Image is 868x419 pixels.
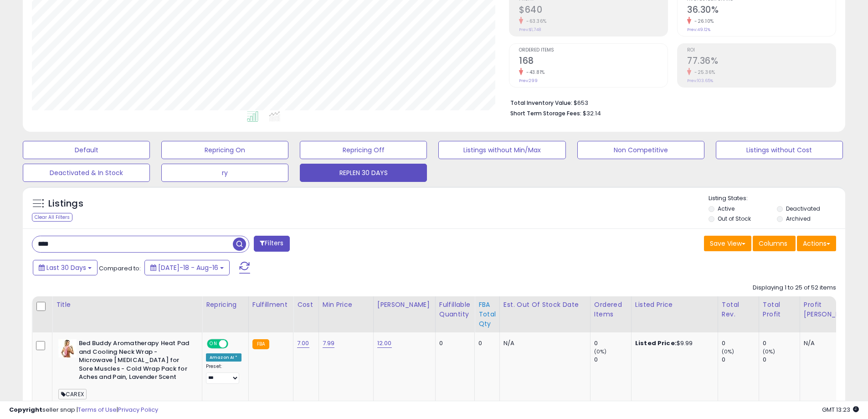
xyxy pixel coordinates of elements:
[252,339,269,349] small: FBA
[503,300,586,310] div: Est. Out Of Stock Date
[763,356,800,364] div: 0
[58,339,77,357] img: 41J1+O4BE3L._SL40_.jpg
[56,300,198,310] div: Title
[822,405,859,414] span: 2025-09-16 13:23 GMT
[786,215,811,222] label: Archived
[503,339,583,347] p: N/A
[691,69,715,76] small: -25.36%
[58,389,87,399] span: CAREX
[206,353,241,362] div: Amazon AI *
[753,236,796,251] button: Columns
[519,5,668,17] h2: $640
[635,339,711,347] div: $9.99
[99,264,141,273] span: Compared to:
[577,141,704,159] button: Non Competitive
[583,109,601,118] span: $32.14
[722,339,759,347] div: 0
[297,300,315,310] div: Cost
[704,236,751,251] button: Save View
[523,18,547,25] small: -63.36%
[716,141,843,159] button: Listings without Cost
[33,260,98,275] button: Last 30 Days
[377,339,392,348] a: 12.00
[161,164,288,182] button: ry
[227,340,241,348] span: OFF
[118,405,158,414] a: Privacy Policy
[722,348,734,355] small: (0%)
[687,48,836,53] span: ROI
[439,300,471,319] div: Fulfillable Quantity
[9,405,42,414] strong: Copyright
[709,194,845,203] p: Listing States:
[594,348,607,355] small: (0%)
[691,18,714,25] small: -26.10%
[206,300,245,310] div: Repricing
[478,339,493,347] div: 0
[46,263,86,272] span: Last 30 Days
[208,340,219,348] span: ON
[797,236,836,251] button: Actions
[254,236,289,252] button: Filters
[804,300,858,319] div: Profit [PERSON_NAME]
[300,164,427,182] button: REPLEN 30 DAYS
[519,78,538,83] small: Prev: 299
[32,213,72,222] div: Clear All Filters
[594,339,631,347] div: 0
[687,27,710,32] small: Prev: 49.12%
[300,141,427,159] button: Repricing Off
[753,284,836,292] div: Displaying 1 to 25 of 52 items
[687,5,836,17] h2: 36.30%
[594,356,631,364] div: 0
[759,239,787,248] span: Columns
[763,348,776,355] small: (0%)
[297,339,309,348] a: 7.00
[519,27,541,32] small: Prev: $1,748
[594,300,627,319] div: Ordered Items
[510,109,581,117] b: Short Term Storage Fees:
[763,339,800,347] div: 0
[687,56,836,68] h2: 77.36%
[323,339,335,348] a: 7.99
[158,263,218,272] span: [DATE]-18 - Aug-16
[718,215,751,222] label: Out of Stock
[144,260,230,275] button: [DATE]-18 - Aug-16
[510,97,829,108] li: $653
[439,339,467,347] div: 0
[23,164,150,182] button: Deactivated & In Stock
[786,205,820,212] label: Deactivated
[9,406,158,414] div: seller snap | |
[252,300,289,310] div: Fulfillment
[48,197,83,210] h5: Listings
[635,339,677,347] b: Listed Price:
[763,300,796,319] div: Total Profit
[438,141,565,159] button: Listings without Min/Max
[519,48,668,53] span: Ordered Items
[510,99,572,107] b: Total Inventory Value:
[804,339,855,347] div: N/A
[78,405,117,414] a: Terms of Use
[523,69,545,76] small: -43.81%
[722,356,759,364] div: 0
[478,300,496,329] div: FBA Total Qty
[161,141,288,159] button: Repricing On
[79,339,190,384] b: Bed Buddy Aromatherapy Heat Pad and Cooling Neck Wrap - Microwave [MEDICAL_DATA] for Sore Muscles...
[722,300,755,319] div: Total Rev.
[519,56,668,68] h2: 168
[718,205,734,212] label: Active
[377,300,431,310] div: [PERSON_NAME]
[206,363,241,384] div: Preset:
[323,300,370,310] div: Min Price
[687,78,713,83] small: Prev: 103.65%
[635,300,714,310] div: Listed Price
[23,141,150,159] button: Default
